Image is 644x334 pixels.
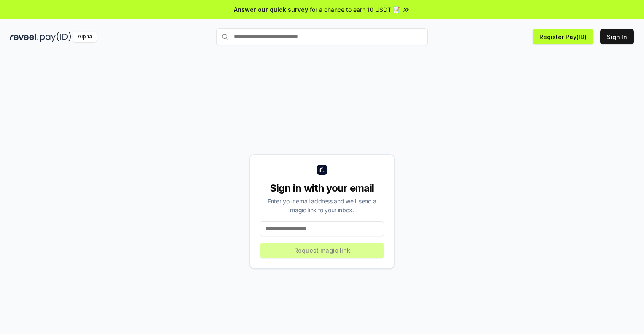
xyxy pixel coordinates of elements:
button: Register Pay(ID) [533,29,593,44]
button: Sign In [600,29,634,44]
span: for a chance to earn 10 USDT 📝 [310,5,400,14]
img: reveel_dark [10,32,38,42]
span: Answer our quick survey [234,5,308,14]
div: Enter your email address and we’ll send a magic link to your inbox. [260,197,384,214]
img: logo_small [317,165,327,175]
div: Sign in with your email [260,182,384,195]
img: pay_id [40,32,71,42]
div: Alpha [73,32,97,42]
